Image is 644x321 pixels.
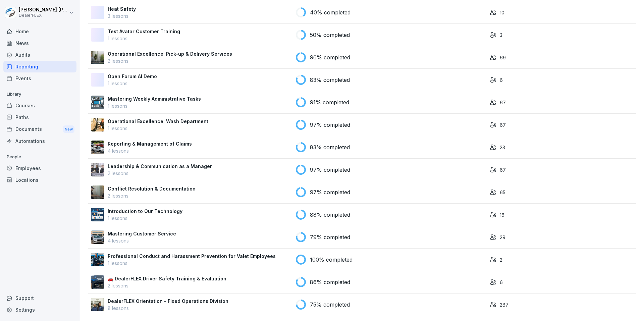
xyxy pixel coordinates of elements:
p: 97% completed [310,188,350,196]
a: Automations [3,135,76,147]
p: 100% completed [310,256,353,264]
p: 23 [500,144,505,151]
div: New [63,125,74,133]
p: People [3,152,76,162]
p: 1 lessons [108,80,157,87]
img: mqfmv04ljicxbti0hzskk6er.png [91,118,104,131]
img: bevrt06n26d8hl2oj3t09cv0.png [91,208,104,221]
p: 91% completed [310,98,349,106]
img: kjfutcfrxfzene9jr3907i3p.png [91,163,104,176]
p: 10 [500,9,504,16]
a: Events [3,72,76,84]
p: Heat Safety [108,5,136,12]
p: 86% completed [310,278,350,286]
a: Employees [3,162,76,174]
p: 🚗 DealerFLEX Driver Safety Training & Evaluation [108,275,226,282]
div: Support [3,292,76,304]
img: sfn3g4xwgh0s8pqp78fc3q2n.png [91,96,104,109]
p: 75% completed [310,301,350,309]
p: 4 lessons [108,147,192,154]
a: DocumentsNew [3,123,76,136]
p: 4 lessons [108,237,176,244]
p: 6 [500,76,503,84]
p: Introduction to Our Technology [108,208,182,215]
p: 6 [500,279,503,286]
p: 96% completed [310,53,350,61]
p: 97% completed [310,121,350,129]
p: Leadership & Communication as a Manager [108,163,212,170]
p: 88% completed [310,211,350,219]
p: 3 lessons [108,12,136,19]
p: 83% completed [310,143,350,151]
div: Documents [3,123,76,136]
p: DealerFLEX Orientation - Fixed Operations Division [108,298,228,305]
p: 83% completed [310,76,350,84]
p: Library [3,89,76,100]
a: Locations [3,174,76,186]
p: 69 [500,54,506,61]
img: zk0x44riwstrlgqryo3l2fe3.png [91,185,104,199]
img: exfjgjeigbs7xz7e6oq3pfln.png [91,51,104,64]
p: Professional Conduct and Harassment Prevention for Valet Employees [108,253,276,260]
a: News [3,37,76,49]
a: Home [3,25,76,37]
a: Settings [3,304,76,316]
a: Reporting [3,61,76,72]
p: DealerFLEX [19,13,68,18]
p: 67 [500,121,506,128]
p: 67 [500,166,506,173]
p: [PERSON_NAME] [PERSON_NAME] [19,7,68,13]
p: 1 lessons [108,125,208,132]
p: 50% completed [310,31,350,39]
p: 2 lessons [108,57,232,64]
p: Mastering Weekly Administrative Tasks [108,95,201,102]
p: 2 [500,256,502,263]
p: 8 lessons [108,305,228,312]
img: z5f9sxgonq3ahn70gvp5kpru.png [91,230,104,244]
p: 65 [500,189,505,196]
p: 2 lessons [108,282,226,289]
p: Open Forum AI Demo [108,73,157,80]
img: mk82rbguh2ncxwxcf8nh6q1f.png [91,141,104,154]
p: Reporting & Management of Claims [108,140,192,147]
p: Conflict Resolution & Documentation [108,185,196,192]
img: yfsleesgksgx0a54tq96xrfr.png [91,253,104,266]
p: 29 [500,234,505,241]
p: Test Avatar Customer Training [108,28,180,35]
a: Paths [3,111,76,123]
p: Mastering Customer Service [108,230,176,237]
p: Operational Excellence: Wash Department [108,118,208,125]
p: 1 lessons [108,35,180,42]
a: Courses [3,100,76,111]
a: Audits [3,49,76,61]
p: 1 lessons [108,215,182,222]
p: 1 lessons [108,102,201,109]
p: 3 [500,32,502,39]
p: 2 lessons [108,192,196,199]
p: 287 [500,301,508,308]
img: v4gv5ils26c0z8ite08yagn2.png [91,298,104,311]
p: 1 lessons [108,260,276,267]
img: da8qswpfqixsakdmmzotmdit.png [91,275,104,289]
p: Operational Excellence: Pick-up & Delivery Services [108,50,232,57]
p: 16 [500,211,504,218]
p: 79% completed [310,233,350,241]
p: 67 [500,99,506,106]
p: 40% completed [310,8,351,16]
p: 97% completed [310,166,350,174]
p: 2 lessons [108,170,212,177]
